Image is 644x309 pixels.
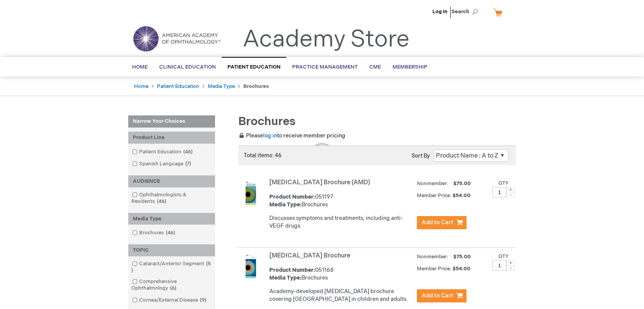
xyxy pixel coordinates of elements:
[269,201,301,208] strong: Media Type:
[155,198,168,204] span: 46
[130,278,213,292] a: Comprehensive Ophthalmology6
[417,266,451,272] strong: Member Price:
[130,229,178,237] a: Brochures46
[208,83,235,89] a: Media Type
[130,297,209,304] a: Cornea/External Disease9
[243,83,269,89] strong: Brochures
[417,216,467,229] button: Add to Cart
[452,254,472,260] span: $75.00
[412,153,430,159] label: Sort By
[422,219,453,226] span: Add to Cart
[130,160,194,168] a: Spanish Language7
[238,115,296,129] span: Brochures
[417,252,448,262] strong: Nonmember:
[130,148,196,156] a: Patient Education46
[417,179,448,189] strong: Nonmember:
[269,215,413,230] p: Discusses symptoms and treatments, including anti-VEGF drugs
[134,83,148,89] a: Home
[198,297,208,303] span: 9
[269,288,413,303] p: Academy-developed [MEDICAL_DATA] brochure covering [GEOGRAPHIC_DATA] in children and adults.
[498,180,509,186] label: Qty
[417,289,467,302] button: Add to Cart
[130,191,213,205] a: Ophthalmologists & Residents46
[128,213,215,225] div: Media Type
[498,253,509,259] label: Qty
[417,192,451,199] strong: Member Price:
[269,275,301,281] strong: Media Type:
[269,193,413,209] div: 051197 Brochures
[422,292,453,299] span: Add to Cart
[244,152,282,159] span: Total items: 46
[227,64,281,70] span: Patient Education
[128,175,215,187] div: AUDIENCE
[128,115,215,128] strong: Narrow Your Choices
[238,180,263,205] img: Age-Related Macular Degeneration Brochure (AMD)
[269,266,413,282] div: 051168 Brochures
[269,252,350,259] a: [MEDICAL_DATA] Brochure
[492,260,506,271] input: Qty
[269,179,370,186] a: [MEDICAL_DATA] Brochure (AMD)
[130,260,213,274] a: Cataract/Anterior Segment5
[432,9,448,15] a: Log In
[164,230,177,236] span: 46
[181,149,195,155] span: 46
[238,132,345,139] span: Please to receive member pricing
[128,244,215,256] div: TOPIC
[269,194,315,200] strong: Product Number:
[238,254,263,278] img: Amblyopia Brochure
[292,64,358,70] span: Practice Management
[183,161,193,167] span: 7
[131,261,211,273] span: 5
[157,83,199,89] a: Patient Education
[263,132,277,139] a: log in
[128,132,215,144] div: Product Line
[393,64,427,70] span: Membership
[453,266,472,272] span: $54.00
[452,180,472,187] span: $75.00
[132,64,148,70] span: Home
[453,192,472,199] span: $54.00
[269,267,315,273] strong: Product Number:
[451,4,481,19] span: Search
[168,285,178,291] span: 6
[159,64,216,70] span: Clinical Education
[492,187,506,197] input: Qty
[369,64,381,70] span: CME
[243,26,410,53] a: Academy Store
